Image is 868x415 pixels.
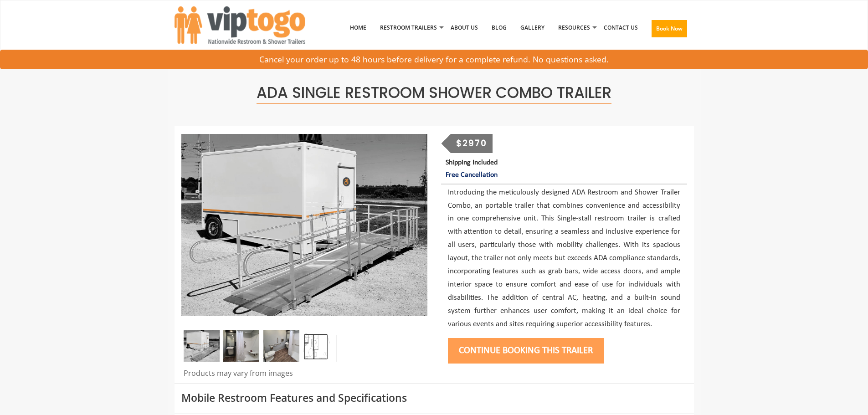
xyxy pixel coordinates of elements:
[652,20,687,37] button: Book Now
[446,157,687,181] p: Shipping Included
[181,392,687,404] h3: Mobile Restroom Features and Specifications
[181,368,427,384] div: Products may vary from images
[263,330,299,362] img: ADA restroom and shower trailer
[303,330,339,362] img: ADA restroom and shower trailer rental
[551,4,597,51] a: Resources
[451,134,493,153] div: $2970
[448,338,604,364] button: Continue Booking this trailer
[175,6,305,44] img: VIPTOGO
[485,4,514,51] a: Blog
[448,346,604,355] a: Continue Booking this trailer
[514,4,551,51] a: Gallery
[181,134,427,316] img: ADA Single Restroom Shower Combo Trailer
[223,330,259,362] img: ADA bathroom and shower trailer
[257,82,611,104] span: ADA Single Restroom Shower Combo Trailer
[645,4,694,57] a: Book Now
[444,4,485,51] a: About Us
[448,186,680,331] p: Introducing the meticulously designed ADA Restroom and Shower Trailer Combo, an portable trailer ...
[446,171,498,179] span: Free Cancellation
[343,4,373,51] a: Home
[373,4,444,51] a: Restroom Trailers
[184,330,220,362] img: ADA Single Restroom Shower Combo Trailer
[597,4,645,51] a: Contact Us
